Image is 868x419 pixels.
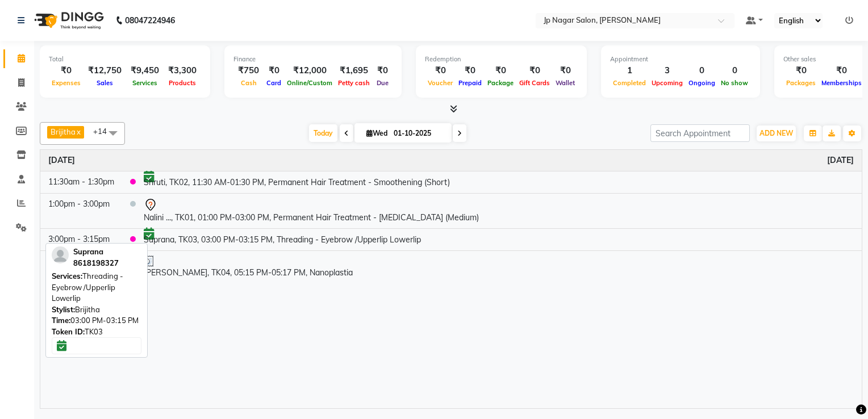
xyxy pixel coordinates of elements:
div: ₹0 [553,64,578,77]
div: 8618198327 [73,258,119,269]
div: Brijitha [52,304,141,316]
div: ₹0 [516,64,553,77]
span: Voucher [425,79,456,87]
b: 08047224946 [125,5,175,36]
a: October 1, 2025 [48,154,75,166]
div: Redemption [425,55,578,64]
td: Nalini ..., TK01, 01:00 PM-03:00 PM, Permanent Hair Treatment - [MEDICAL_DATA] (Medium) [136,193,862,228]
div: ₹0 [425,64,456,77]
span: Time: [52,316,70,325]
span: Upcoming [649,79,686,87]
span: +14 [93,127,115,136]
span: Suprana [73,247,103,256]
a: x [76,127,81,136]
div: Finance [233,55,393,64]
th: October 1, 2025 [40,150,862,171]
span: Stylist: [52,305,75,314]
span: Wed [364,129,390,137]
span: Expenses [49,79,84,87]
div: ₹9,450 [126,64,164,77]
td: Shruti, TK02, 11:30 AM-01:30 PM, Permanent Hair Treatment - Smoothening (Short) [136,171,862,193]
td: 1:00pm - 3:00pm [40,193,122,228]
div: 03:00 PM-03:15 PM [52,315,141,326]
button: ADD NEW [757,125,796,141]
span: Threading - Eyebrow /Upperlip Lowerlip [52,271,123,303]
td: 5:15pm - 5:17pm [40,250,122,283]
td: 3:00pm - 3:15pm [40,228,122,250]
span: Memberships [819,79,865,87]
span: Services: [52,271,82,280]
img: profile [52,246,69,263]
div: ₹3,300 [164,64,201,77]
td: Suprana, TK03, 03:00 PM-03:15 PM, Threading - Eyebrow /Upperlip Lowerlip [136,228,862,250]
span: Petty cash [335,79,373,87]
span: Packages [783,79,819,87]
img: logo [29,5,107,36]
div: ₹0 [456,64,485,77]
div: ₹12,750 [84,64,126,77]
span: Ongoing [686,79,718,87]
a: October 1, 2025 [827,154,854,166]
span: Sales [94,79,116,87]
td: 11:30am - 1:30pm [40,171,122,193]
div: Appointment [610,55,751,64]
span: ADD NEW [759,129,793,137]
span: Prepaid [456,79,485,87]
div: ₹750 [233,64,264,77]
div: ₹0 [819,64,865,77]
div: ₹0 [49,64,84,77]
div: ₹0 [373,64,393,77]
div: Total [49,55,201,64]
div: ₹1,695 [335,64,373,77]
div: 3 [649,64,686,77]
div: TK03 [52,326,141,338]
div: ₹12,000 [284,64,335,77]
input: 2025-10-01 [390,125,447,142]
span: Due [374,79,391,87]
span: Token ID: [52,327,85,336]
span: Today [309,124,337,142]
span: Card [264,79,284,87]
span: Completed [610,79,649,87]
div: 1 [610,64,649,77]
span: Products [166,79,199,87]
td: [PERSON_NAME], TK04, 05:15 PM-05:17 PM, Nanoplastia [136,250,862,283]
div: ₹0 [783,64,819,77]
div: ₹0 [264,64,284,77]
input: Search Appointment [650,124,750,142]
span: Online/Custom [284,79,335,87]
span: Package [485,79,516,87]
div: ₹0 [485,64,516,77]
span: Cash [238,79,260,87]
span: Gift Cards [516,79,553,87]
div: 0 [718,64,751,77]
span: Services [130,79,160,87]
span: Wallet [553,79,578,87]
span: Brijitha [51,127,76,136]
span: No show [718,79,751,87]
div: 0 [686,64,718,77]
